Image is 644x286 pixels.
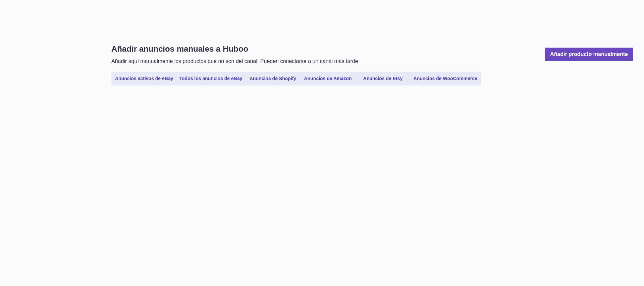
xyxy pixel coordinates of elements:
p: Añadir aquí manualmente los productos que no son del canal. Pueden conectarse a un canal más tarde [111,58,358,65]
a: Anuncios de Shopify [246,73,300,84]
a: Todos los anuncios de eBay [177,73,245,84]
h1: Añadir anuncios manuales a Huboo [111,44,358,54]
a: Anuncios de Etsy [356,73,410,84]
a: Anuncios activos de eBay [113,73,176,84]
a: Anuncios de Amazon [301,73,355,84]
a: Anuncios de WooCommerce [411,73,480,84]
a: Añadir producto manualmente [545,48,633,61]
